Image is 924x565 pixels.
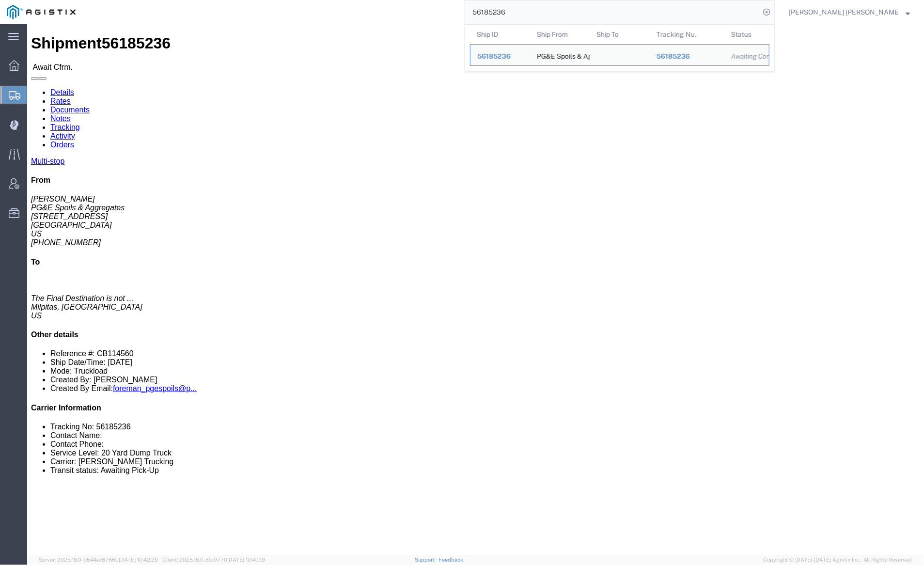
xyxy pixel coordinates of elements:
[27,24,924,555] iframe: FS Legacy Container
[7,5,76,19] img: logo
[788,6,910,18] button: [PERSON_NAME] [PERSON_NAME]
[657,52,690,60] span: 56185236
[465,0,760,24] input: Search for shipment number, reference number
[227,557,265,563] span: [DATE] 10:40:19
[470,25,530,44] th: Ship ID
[119,557,158,563] span: [DATE] 10:42:29
[39,557,158,563] span: Server: 2025.16.0-9544af67660
[415,557,439,563] a: Support
[657,51,718,62] div: 56185236
[789,7,899,17] span: Kayte Bray Dogali
[477,52,511,60] span: 56185236
[731,51,762,62] div: Awaiting Confirmation
[590,25,650,44] th: Ship To
[470,25,774,71] table: Search Results
[763,556,912,564] span: Copyright © [DATE]-[DATE] Agistix Inc., All Rights Reserved
[537,45,583,65] div: PG&E Spoils & Aggregates
[439,557,464,563] a: Feedback
[530,25,590,44] th: Ship From
[477,51,523,62] div: 56185236
[650,25,725,44] th: Tracking Nu.
[162,557,265,563] span: Client: 2025.16.0-8fc0770
[724,25,769,44] th: Status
